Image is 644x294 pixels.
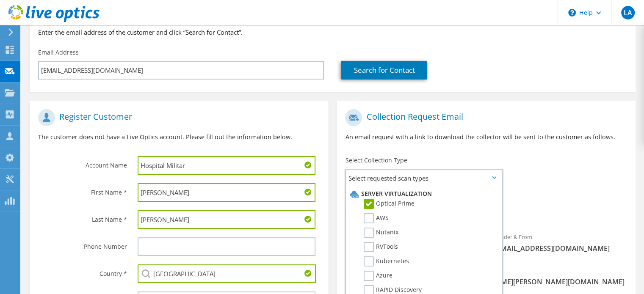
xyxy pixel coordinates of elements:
h1: Collection Request Email [345,109,622,126]
label: First Name * [38,183,127,197]
label: Email Address [38,48,79,57]
label: AWS [364,213,389,223]
a: Search for Contact [341,61,427,80]
li: Server Virtualization [348,189,498,199]
p: The customer does not have a Live Optics account. Please fill out the information below. [38,132,320,142]
div: To [337,228,486,257]
label: Country * [38,264,127,278]
h1: Register Customer [38,109,315,126]
label: Optical Prime [364,199,415,209]
span: LA [621,6,635,19]
div: Requested Collections [337,190,635,224]
label: Last Name * [38,210,127,224]
label: Account Name [38,156,127,170]
p: An email request with a link to download the collector will be sent to the customer as follows. [345,132,627,142]
label: Phone Number [38,237,127,251]
div: CC & Reply To [337,261,635,291]
label: Select Collection Type [345,156,407,165]
svg: \n [568,9,576,16]
span: [EMAIL_ADDRESS][DOMAIN_NAME] [495,244,627,253]
label: RVTools [364,242,398,252]
label: Kubernetes [364,256,409,267]
label: Azure [364,271,392,281]
div: Sender & From [486,228,636,257]
h3: Enter the email address of the customer and click “Search for Contact”. [38,27,627,37]
span: Select requested scan types [346,170,502,187]
label: Nutanix [364,228,398,238]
